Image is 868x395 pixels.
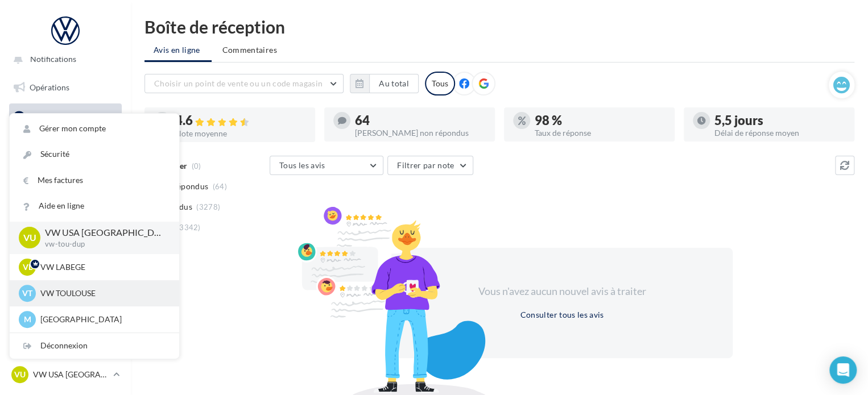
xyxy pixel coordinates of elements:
div: 98 % [535,114,666,127]
span: VT [22,288,32,299]
p: [GEOGRAPHIC_DATA] [40,314,166,325]
span: VL [23,261,32,273]
a: Campagnes [7,161,124,185]
button: Au total [369,74,419,93]
div: [PERSON_NAME] non répondus [355,129,486,137]
a: PLV et print personnalisable [7,274,124,307]
button: Consulter tous les avis [515,308,608,322]
button: Choisir un point de vente ou un code magasin [144,74,344,93]
span: (3278) [196,202,220,211]
a: Aide en ligne [10,193,179,219]
div: 64 [355,114,486,127]
button: Filtrer par note [387,156,473,175]
span: (64) [213,182,227,191]
div: Tous [425,72,455,95]
div: Délai de réponse moyen [714,129,845,137]
span: VU [23,231,36,244]
a: Visibilité en ligne [7,133,124,157]
p: VW USA [GEOGRAPHIC_DATA] [45,226,161,239]
a: Opérations [7,76,124,99]
a: Campagnes DataOnDemand [7,312,124,346]
a: Médiathèque [7,218,124,242]
p: VW TOULOUSE [40,288,166,299]
a: Mes factures [10,168,179,193]
a: Calendrier [7,246,124,270]
a: Sécurité [10,142,179,167]
p: VW LABEGE [40,261,166,273]
span: Commentaires [222,45,277,55]
div: Taux de réponse [535,129,666,137]
span: VU [14,369,26,380]
span: Opérations [30,82,69,92]
div: 4.6 [175,114,306,127]
a: Gérer mon compte [10,116,179,142]
span: Tous les avis [279,160,325,170]
div: Vous n'avez aucun nouvel avis à traiter [464,284,660,299]
div: Boîte de réception [144,18,854,35]
div: Note moyenne [175,130,306,138]
span: (3342) [177,223,201,232]
button: Notifications [7,47,119,71]
p: VW USA [GEOGRAPHIC_DATA] [33,369,109,380]
span: Non répondus [155,181,208,192]
span: M [24,314,31,325]
a: VU VW USA [GEOGRAPHIC_DATA] [9,364,122,385]
span: Notifications [30,54,76,64]
span: Boîte de réception [29,111,94,120]
div: Open Intercom Messenger [829,356,857,384]
button: Au total [350,74,419,93]
a: Contacts [7,189,124,213]
p: vw-tou-dup [45,239,161,250]
a: Boîte de réception [7,103,124,128]
div: Déconnexion [10,333,179,359]
button: Tous les avis [270,156,383,175]
div: 5,5 jours [714,114,845,127]
span: Choisir un point de vente ou un code magasin [154,78,323,88]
